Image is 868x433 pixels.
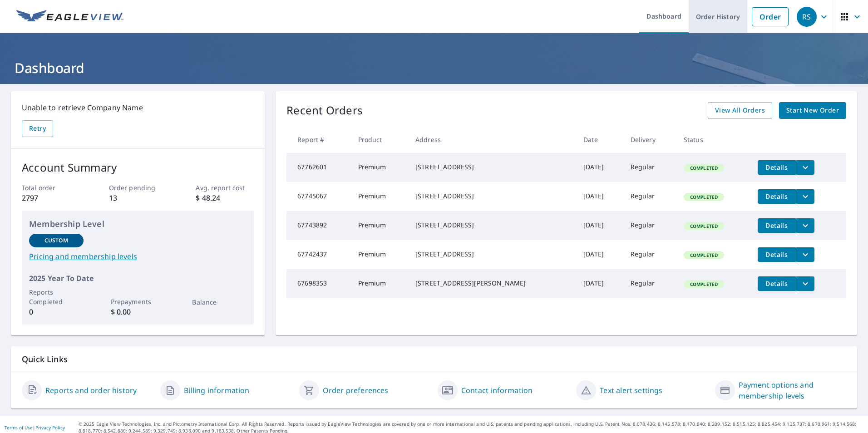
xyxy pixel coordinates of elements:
a: Reports and order history [45,385,137,396]
td: [DATE] [576,153,623,182]
button: detailsBtn-67743892 [758,218,796,233]
div: RS [797,7,817,27]
p: 2025 Year To Date [29,273,247,284]
div: [STREET_ADDRESS] [415,192,569,201]
span: Retry [29,123,46,134]
p: $ 48.24 [196,192,254,203]
td: Premium [351,153,408,182]
td: Regular [623,211,676,240]
p: Balance [192,297,247,307]
th: Date [576,126,623,153]
td: 67742437 [286,240,350,269]
span: Completed [685,194,723,200]
h1: Dashboard [11,59,857,77]
td: 67743892 [286,211,350,240]
span: Completed [685,223,723,229]
td: 67698353 [286,269,350,298]
p: Avg. report cost [196,183,254,192]
a: Pricing and membership levels [29,251,247,262]
td: Regular [623,240,676,269]
p: Reports Completed [29,287,84,306]
span: Start New Order [786,105,839,116]
p: Prepayments [111,297,165,306]
p: Order pending [109,183,167,192]
td: Premium [351,182,408,211]
th: Address [408,126,576,153]
span: View All Orders [715,105,765,116]
a: Payment options and membership levels [739,379,846,401]
span: Completed [685,165,723,171]
p: 13 [109,192,167,203]
a: Terms of Use [5,424,33,431]
span: Completed [685,281,723,287]
td: 67745067 [286,182,350,211]
th: Status [676,126,750,153]
p: | [5,425,65,430]
th: Product [351,126,408,153]
a: Privacy Policy [35,424,65,431]
div: [STREET_ADDRESS] [415,162,569,172]
p: Unable to retrieve Company Name [22,102,254,113]
span: Details [763,163,790,172]
td: [DATE] [576,182,623,211]
td: [DATE] [576,211,623,240]
a: Billing information [184,385,249,396]
th: Delivery [623,126,676,153]
button: filesDropdownBtn-67743892 [796,218,814,233]
p: 2797 [22,192,80,203]
img: EV Logo [16,10,123,24]
a: Contact information [461,385,533,396]
p: Total order [22,183,80,192]
p: Account Summary [22,159,254,176]
td: Regular [623,153,676,182]
a: Order [752,7,789,26]
button: detailsBtn-67698353 [758,276,796,291]
a: Text alert settings [600,385,662,396]
p: Custom [44,236,68,245]
td: [DATE] [576,269,623,298]
td: Premium [351,269,408,298]
button: filesDropdownBtn-67762601 [796,160,814,175]
td: Premium [351,211,408,240]
button: filesDropdownBtn-67698353 [796,276,814,291]
button: Retry [22,120,53,137]
p: 0 [29,306,84,317]
span: Details [763,192,790,201]
span: Details [763,279,790,288]
p: $ 0.00 [111,306,165,317]
td: Regular [623,182,676,211]
p: Membership Level [29,218,247,230]
td: [DATE] [576,240,623,269]
button: detailsBtn-67742437 [758,247,796,262]
button: detailsBtn-67762601 [758,160,796,175]
div: [STREET_ADDRESS][PERSON_NAME] [415,279,569,288]
td: 67762601 [286,153,350,182]
a: Order preferences [323,385,389,396]
span: Completed [685,252,723,258]
button: filesDropdownBtn-67745067 [796,189,814,204]
button: detailsBtn-67745067 [758,189,796,204]
button: filesDropdownBtn-67742437 [796,247,814,262]
span: Details [763,221,790,230]
span: Details [763,250,790,259]
p: Recent Orders [286,102,363,119]
div: [STREET_ADDRESS] [415,221,569,230]
p: Quick Links [22,354,846,365]
td: Regular [623,269,676,298]
td: Premium [351,240,408,269]
th: Report # [286,126,350,153]
div: [STREET_ADDRESS] [415,250,569,259]
a: Start New Order [779,102,846,119]
a: View All Orders [708,102,772,119]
